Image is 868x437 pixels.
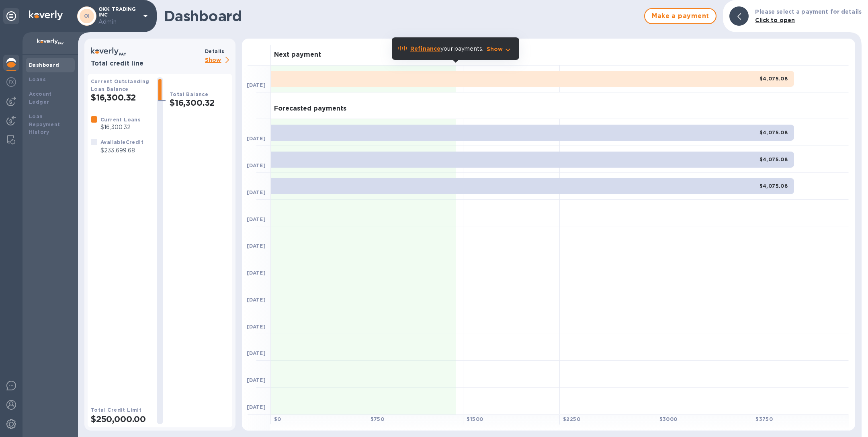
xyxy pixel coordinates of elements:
[100,139,143,145] b: Available Credit
[563,416,580,422] b: $ 2250
[247,350,266,356] b: [DATE]
[170,91,208,97] b: Total Balance
[98,6,139,26] p: OKK TRADING INC
[247,243,266,249] b: [DATE]
[29,10,63,20] img: Logo
[164,8,640,25] h1: Dashboard
[755,416,773,422] b: $ 3750
[247,377,266,383] b: [DATE]
[170,98,229,108] h2: $16,300.32
[247,135,266,142] b: [DATE]
[274,51,321,59] h3: Next payment
[98,18,139,26] p: Admin
[247,270,266,276] b: [DATE]
[274,105,346,113] h3: Forecasted payments
[29,76,46,82] b: Loans
[29,62,59,68] b: Dashboard
[100,146,143,155] p: $233,699.68
[659,416,678,422] b: $ 3000
[205,55,232,66] p: Show
[759,156,788,162] b: $4,075.08
[247,297,266,303] b: [DATE]
[247,82,266,88] b: [DATE]
[467,416,483,422] b: $ 1500
[371,416,385,422] b: $ 750
[6,77,16,87] img: Foreign exchange
[410,45,440,52] b: Refinance
[651,11,709,21] span: Make a payment
[205,48,225,54] b: Details
[759,76,788,82] b: $4,075.08
[91,407,141,413] b: Total Credit Limit
[91,92,150,103] h2: $16,300.32
[487,45,503,53] p: Show
[755,17,795,23] b: Click to open
[247,216,266,222] b: [DATE]
[100,117,141,123] b: Current Loans
[759,183,788,189] b: $4,075.08
[91,60,202,68] h3: Total credit line
[755,8,862,15] b: Please select a payment for details
[759,129,788,135] b: $4,075.08
[91,414,150,424] h2: $250,000.00
[29,91,52,105] b: Account Ledger
[410,45,483,53] p: your payments.
[100,123,141,131] p: $16,300.32
[274,416,281,422] b: $ 0
[247,189,266,195] b: [DATE]
[247,162,266,168] b: [DATE]
[644,8,717,24] button: Make a payment
[247,324,266,330] b: [DATE]
[91,78,149,92] b: Current Outstanding Loan Balance
[29,113,60,135] b: Loan Repayment History
[247,404,266,410] b: [DATE]
[84,13,90,19] b: OI
[487,45,513,53] button: Show
[3,8,19,24] div: Unpin categories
